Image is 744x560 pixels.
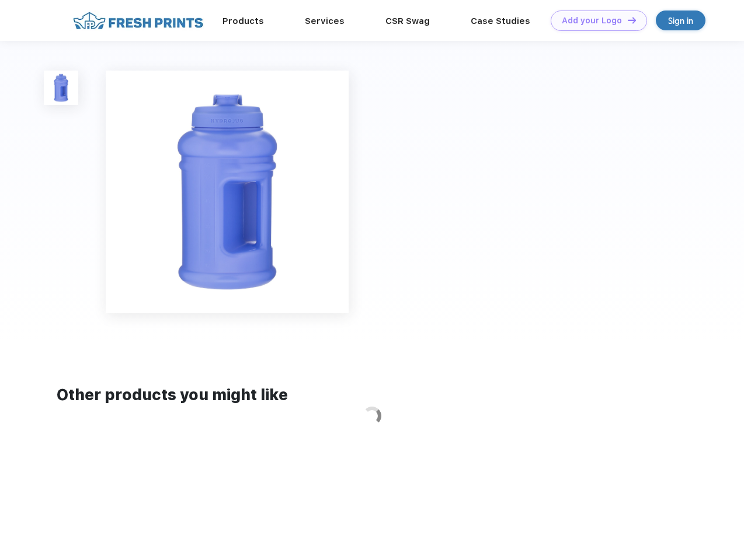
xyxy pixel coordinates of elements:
[628,17,636,23] img: DT
[57,384,687,407] div: Other products you might like
[656,10,705,30] a: Sign in
[69,10,207,31] img: fo%20logo%202.webp
[44,71,78,105] img: func=resize&h=100
[222,16,264,26] a: Products
[668,14,693,27] div: Sign in
[562,16,622,26] div: Add your Logo
[106,71,349,313] img: func=resize&h=640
